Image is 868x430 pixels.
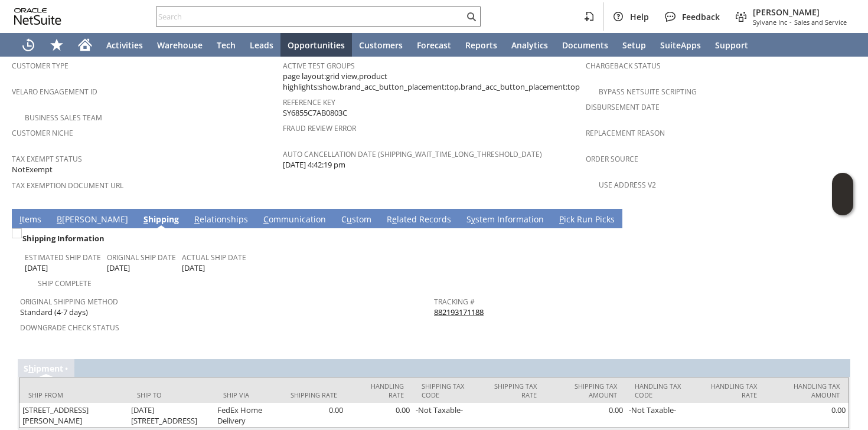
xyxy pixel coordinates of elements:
a: Reference Key [283,97,335,107]
td: -Not Taxable- [413,403,480,428]
a: Order Source [586,154,638,164]
a: Support [708,33,755,57]
td: [DATE][STREET_ADDRESS] [128,403,214,428]
a: Tax Exempt Status [12,154,82,164]
img: Unchecked [12,228,22,238]
a: Actual Ship Date [182,252,246,262]
span: Help [630,11,649,22]
svg: logo [14,8,61,25]
a: Disbursement Date [586,102,660,112]
a: Leads [243,33,280,57]
span: Forecast [417,40,451,51]
a: Replacement reason [586,128,665,138]
span: h [28,363,34,374]
div: Shipping Information [20,231,429,246]
a: Pick Run Picks [556,214,618,227]
span: P [559,214,564,225]
div: Ship From [28,390,119,399]
div: Shipping Tax Code [422,382,471,399]
span: [DATE] [25,262,48,274]
input: Search [156,9,464,24]
a: Related Records [384,214,454,227]
a: Warehouse [150,33,210,57]
a: Chargeback Status [586,61,661,71]
a: Custom [338,214,374,227]
a: System Information [464,214,547,227]
a: Business Sales Team [25,113,102,123]
div: Handling Rate [355,382,404,399]
a: Estimated Ship Date [25,252,101,262]
span: Tech [217,40,236,51]
span: e [392,214,397,225]
a: Original Shipping Method [20,297,118,307]
td: FedEx Home Delivery [214,403,281,428]
a: Reports [458,33,504,57]
td: 0.00 [546,403,626,428]
div: Ship To [137,390,205,399]
div: Shipping Rate [290,390,337,399]
a: Active Test Groups [283,61,355,71]
a: Relationships [191,214,251,227]
div: Shipping Tax Rate [488,382,536,399]
a: Home [71,33,99,57]
a: Analytics [504,33,555,57]
span: Leads [250,40,273,51]
span: Customers [359,40,403,51]
a: Activities [99,33,150,57]
a: Auto Cancellation Date (shipping_wait_time_long_threshold_date) [283,149,542,159]
span: - [789,18,792,27]
a: Use Address V2 [599,180,656,190]
span: [DATE] [107,262,130,274]
a: Tax Exemption Document URL [12,180,123,191]
a: Original Ship Date [107,252,176,262]
svg: Search [464,9,478,24]
span: Analytics [511,40,548,51]
span: NotExempt [12,164,53,175]
span: Sylvane Inc [753,18,787,27]
span: page layout:grid view,product highlights:show,brand_acc_button_placement:top,brand_acc_button_pla... [283,71,580,93]
a: Items [17,214,44,227]
span: S [143,214,148,225]
span: Reports [465,40,497,51]
a: Tracking # [434,297,475,307]
td: [STREET_ADDRESS][PERSON_NAME] [19,403,128,428]
div: Handling Tax Code [635,382,688,399]
a: Customers [352,33,410,57]
a: Shipping [141,214,182,227]
a: Bypass NetSuite Scripting [599,87,697,97]
span: [DATE] [182,262,205,274]
span: B [57,214,62,225]
td: 0.00 [346,403,413,428]
a: Velaro Engagement ID [12,87,97,97]
iframe: Click here to launch Oracle Guided Learning Help Panel [832,173,853,215]
div: Handling Tax Amount [775,382,840,399]
a: SuiteApps [653,33,708,57]
span: [PERSON_NAME] [753,6,847,18]
a: Communication [260,214,329,227]
div: Shipping Tax Amount [554,382,617,399]
td: -Not Taxable- [626,403,697,428]
span: Activities [106,40,143,51]
span: Sales and Service [794,18,847,27]
a: Opportunities [280,33,352,57]
td: 0.00 [766,403,849,428]
div: Ship Via [223,390,272,399]
span: Standard (4-7 days) [20,307,88,318]
span: y [471,214,475,225]
a: Ship Complete [38,278,92,288]
a: Recent Records [14,33,43,57]
span: Opportunities [288,40,345,51]
svg: Shortcuts [50,38,64,52]
a: 882193171188 [434,307,484,317]
a: Downgrade Check Status [20,323,119,333]
a: B[PERSON_NAME] [54,214,131,227]
span: I [19,214,22,225]
div: Handling Tax Rate [706,382,757,399]
span: SY6855C7AB0803C [283,107,347,119]
span: C [263,214,269,225]
span: [DATE] 4:42:19 pm [283,159,345,170]
svg: Recent Records [21,38,35,52]
span: Documents [562,40,608,51]
a: Fraud Review Error [283,123,356,133]
span: SuiteApps [660,40,701,51]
